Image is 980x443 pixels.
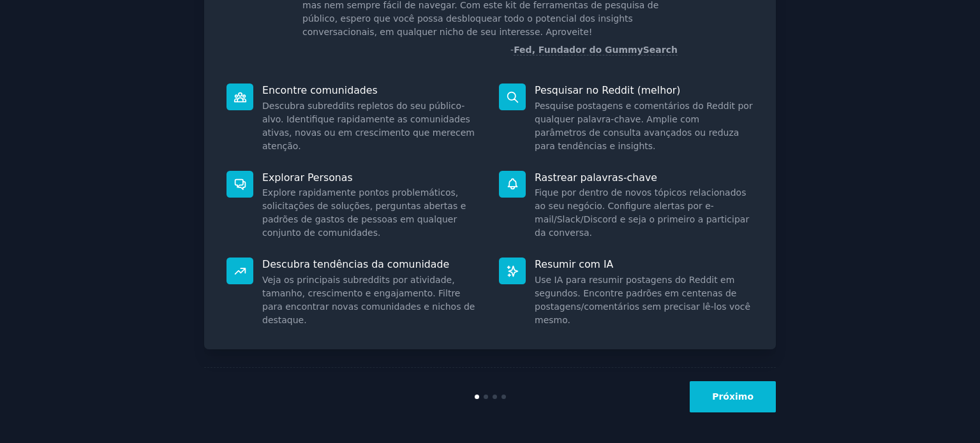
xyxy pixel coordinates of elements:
font: Veja os principais subreddits por atividade, tamanho, crescimento e engajamento. Filtre para enco... [262,275,475,325]
font: Fed, Fundador do GummySearch [514,45,678,55]
font: Pesquise postagens e comentários do Reddit por qualquer palavra-chave. Amplie com parâmetros de c... [535,101,753,151]
a: Fed, Fundador do GummySearch [514,45,678,55]
font: - [510,45,514,55]
font: Explorar Personas [262,171,353,184]
font: Encontre comunidades [262,84,378,96]
font: Use IA para resumir postagens do Reddit em segundos. Encontre padrões em centenas de postagens/co... [535,275,750,325]
font: Pesquisar no Reddit (melhor) [535,84,680,96]
button: Próximo [690,381,776,412]
font: Descubra tendências da comunidade [262,258,449,270]
font: Resumir com IA [535,258,613,270]
font: Descubra subreddits repletos do seu público-alvo. Identifique rapidamente as comunidades ativas, ... [262,101,475,151]
font: Rastrear palavras-chave [535,171,657,184]
font: Explore rapidamente pontos problemáticos, solicitações de soluções, perguntas abertas e padrões d... [262,187,466,238]
font: Próximo [712,391,754,402]
font: Fique por dentro de novos tópicos relacionados ao seu negócio. Configure alertas por e-mail/Slack... [535,187,749,238]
